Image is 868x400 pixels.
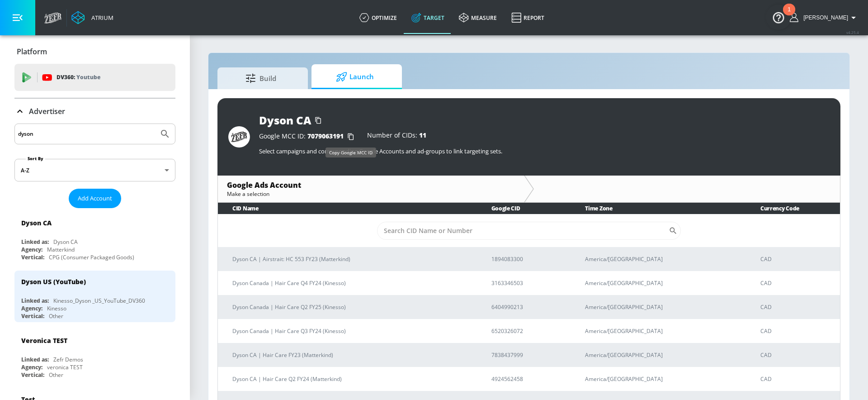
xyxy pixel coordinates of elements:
span: v 4.25.4 [846,30,859,35]
button: [PERSON_NAME] [790,12,859,23]
p: America/[GEOGRAPHIC_DATA] [585,302,739,312]
p: America/[GEOGRAPHIC_DATA] [585,278,739,288]
a: Target [404,1,452,34]
div: Linked as: [21,356,49,363]
p: Dyson CA | Hair Care FY23 (Matterkind) [232,350,470,360]
div: Google MCC ID: [259,132,358,141]
div: Veronica TEST [21,336,67,345]
div: Agency: [21,246,42,253]
div: Dyson CA [53,238,78,246]
span: login as: anthony.rios@zefr.com [800,14,848,21]
div: Copy Google MCC ID [325,148,376,157]
p: Advertiser [29,106,65,116]
div: Advertiser [14,99,175,124]
div: Google Ads Account [227,180,515,190]
p: Dyson CA | Hair Care Q2 FY24 (Matterkind) [232,374,470,384]
div: Linked as: [21,238,49,246]
p: America/[GEOGRAPHIC_DATA] [585,374,739,384]
a: Atrium [71,11,113,24]
span: 11 [419,131,426,139]
div: A-Z [14,159,175,181]
a: optimize [352,1,404,34]
th: Currency Code [746,203,840,214]
p: CAD [760,326,833,336]
div: DV360: Youtube [14,64,175,91]
p: Dyson Canada | Hair Care Q3 FY24 (Kinesso) [232,326,470,336]
p: America/[GEOGRAPHIC_DATA] [585,254,739,264]
div: Number of CIDs: [367,132,426,141]
th: Time Zone [571,203,746,214]
p: 7838437999 [491,350,564,360]
div: Other [49,312,63,320]
div: Agency: [21,363,42,371]
p: CAD [760,278,833,288]
input: Search by name [18,128,155,140]
div: Veronica TESTLinked as:Zefr DemosAgency:veronica TESTVertical:Other [14,329,175,381]
p: CAD [760,254,833,264]
div: Agency: [21,305,42,312]
p: 1894083300 [491,254,564,264]
button: Open Resource Center, 1 new notification [766,5,791,30]
a: measure [452,1,504,34]
div: CPG (Consumer Packaged Goods) [49,253,134,261]
span: Add Account [78,193,112,204]
div: Platform [14,39,175,64]
div: Kinesso_Dyson _US_YouTube_DV360 [53,297,145,305]
p: CAD [760,350,833,360]
div: 1 [788,10,791,21]
div: Google Ads AccountMake a selection [218,176,524,202]
div: Search CID Name or Number [377,222,681,240]
p: 4924562458 [491,374,564,384]
p: America/[GEOGRAPHIC_DATA] [585,326,739,336]
p: 6520326072 [491,326,564,336]
div: Dyson US (YouTube)Linked as:Kinesso_Dyson _US_YouTube_DV360Agency:KinessoVertical:Other [14,271,175,322]
p: DV360: [57,72,100,82]
th: Google CID [477,203,571,214]
p: 6404990213 [491,302,564,312]
p: Dyson Canada | Hair Care Q4 FY24 (Kinesso) [232,278,470,288]
div: Matterkind [47,246,75,253]
div: Dyson CALinked as:Dyson CAAgency:MatterkindVertical:CPG (Consumer Packaged Goods) [14,212,175,263]
div: Other [49,371,63,379]
p: CAD [760,302,833,312]
div: Dyson CA [21,219,52,227]
p: 3163346503 [491,278,564,288]
div: veronica TEST [47,363,83,371]
div: Linked as: [21,297,49,305]
th: CID Name [218,203,477,214]
p: Dyson Canada | Hair Care Q2 FY25 (Kinesso) [232,302,470,312]
div: Vertical: [21,312,44,320]
div: Atrium [88,14,113,22]
div: Make a selection [227,190,515,198]
p: CAD [760,374,833,384]
button: Add Account [69,189,121,208]
p: Youtube [76,72,100,82]
div: Zefr Demos [53,356,83,363]
div: Kinesso [47,305,66,312]
span: 7079063191 [307,132,344,140]
p: Select campaigns and corresponding Google Accounts and ad-groups to link targeting sets. [259,147,830,155]
p: Dyson CA | Airstrait: HC 553 FY23 (Matterkind) [232,254,470,264]
span: Launch [321,66,389,88]
button: Submit Search [155,124,175,144]
div: Dyson CA [259,113,311,128]
div: Dyson US (YouTube) [21,277,86,286]
a: Report [504,1,552,34]
input: Search CID Name or Number [377,222,669,240]
span: Build [226,67,295,89]
p: America/[GEOGRAPHIC_DATA] [585,350,739,360]
label: Sort By [26,156,45,162]
div: Vertical: [21,253,44,261]
p: Platform [17,47,47,57]
div: Vertical: [21,371,44,379]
